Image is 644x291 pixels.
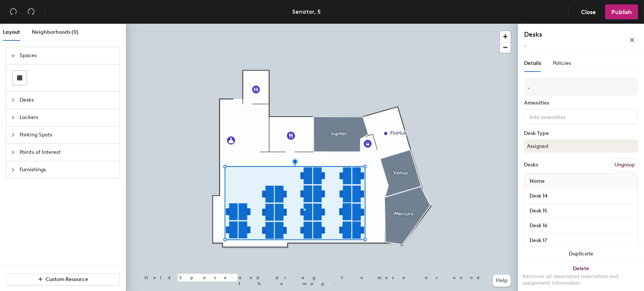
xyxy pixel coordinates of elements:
[611,159,638,171] button: Ungroup
[523,273,640,287] div: Removes all associated reservation and assignment information
[11,115,15,120] span: collapsed
[46,276,89,282] span: Custom Resource
[11,53,15,58] span: expanded
[6,274,120,285] button: Custom Resource
[581,9,596,16] span: Close
[11,133,15,137] span: collapsed
[528,112,594,121] input: Add amenities
[524,100,638,106] div: Amenities
[3,29,20,35] span: Layout
[524,60,541,66] span: Details
[11,168,15,172] span: collapsed
[524,162,538,168] div: Desks
[524,130,638,136] div: Desk Type
[526,191,636,201] input: Unnamed desk
[293,7,321,16] div: Senator, 5
[526,235,636,246] input: Unnamed desk
[611,9,632,16] span: Publish
[518,247,644,261] button: Duplicate
[493,275,511,287] button: Help
[11,98,15,102] span: collapsed
[20,109,115,126] span: Lockers
[630,37,635,43] span: close
[526,206,636,216] input: Unnamed desk
[6,4,21,19] button: Undo (⌘ + Z)
[526,175,548,188] span: Name
[605,4,638,19] button: Publish
[20,92,115,109] span: Desks
[575,4,602,19] button: Close
[20,126,115,143] span: Parking Spots
[10,8,17,15] span: undo
[24,4,39,19] button: Redo (⌘ + ⇧ + Z)
[553,60,571,66] span: Policies
[20,161,115,178] span: Furnishings
[11,150,15,155] span: collapsed
[524,139,638,153] button: Assigned
[524,42,525,48] span: .
[32,29,79,35] span: Neighborhoods (0)
[20,144,115,161] span: Points of Interest
[526,221,636,231] input: Unnamed desk
[524,30,605,39] h4: Desks
[20,47,115,64] span: Spaces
